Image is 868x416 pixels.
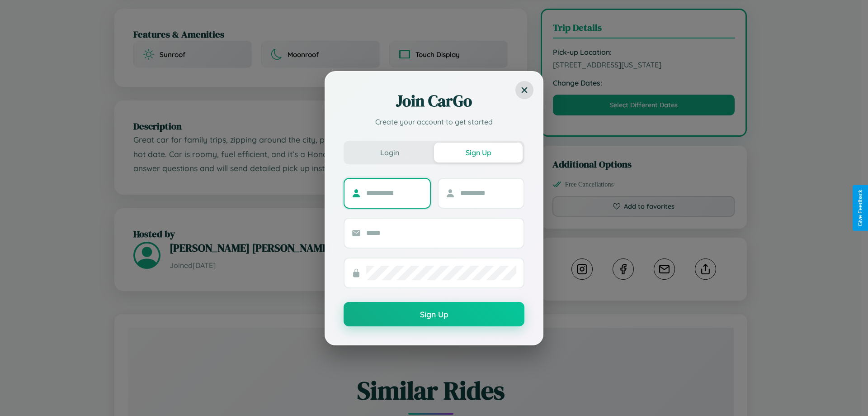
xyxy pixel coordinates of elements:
div: Give Feedback [857,190,863,226]
button: Sign Up [434,143,523,163]
h2: Join CarGo [344,90,524,112]
button: Login [345,143,434,163]
button: Sign Up [344,302,524,326]
p: Create your account to get started [344,116,524,127]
